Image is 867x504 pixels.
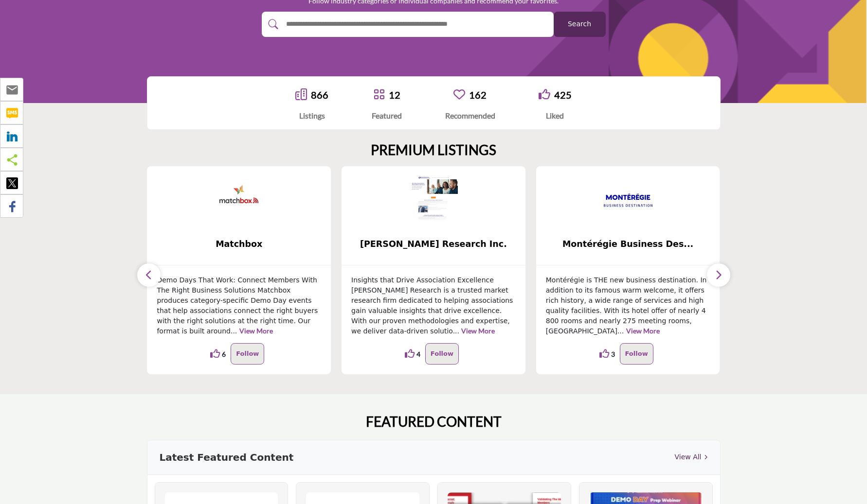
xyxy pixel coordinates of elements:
button: Follow [231,343,264,365]
a: View More [461,327,495,335]
button: Follow [620,343,653,365]
span: Montérégie Business Des... [551,238,705,250]
span: 3 [611,349,615,359]
b: Montérégie Business Destination [551,231,705,257]
p: Follow [625,348,648,360]
h2: FEATURED CONTENT [366,414,502,430]
span: 4 [416,349,420,359]
img: Bramm Research Inc. [409,176,458,225]
a: 866 [311,89,328,101]
i: Go to Liked [539,88,550,100]
img: Matchbox [215,176,263,225]
h3: Latest Featured Content [160,450,294,465]
span: ... [231,327,237,335]
img: Montérégie Business Destination [604,176,652,225]
div: Featured [372,110,402,122]
span: [PERSON_NAME] Research Inc. [356,238,511,250]
span: ... [617,327,624,335]
p: Follow [431,348,453,360]
a: View More [626,327,660,335]
span: Matchbox [162,238,316,250]
a: 425 [554,89,572,101]
div: Listings [295,110,328,122]
span: ... [453,327,459,335]
a: Go to Featured [373,88,385,102]
p: Follow [236,348,259,360]
a: [PERSON_NAME] Research Inc. [342,231,525,257]
div: Liked [539,110,572,122]
p: Insights that Drive Association Excellence [PERSON_NAME] Research is a trusted market research fi... [351,275,516,336]
button: Follow [425,343,459,365]
h2: PREMIUM LISTINGS [371,142,496,158]
p: Demo Days That Work: Connect Members With The Right Business Solutions Matchbox produces category... [157,275,321,336]
a: View All [674,452,707,462]
div: Recommended [445,110,495,122]
a: View More [239,327,273,335]
a: 12 [389,89,400,101]
b: Bramm Research Inc. [356,231,511,257]
span: 6 [222,349,226,359]
span: Search [568,19,591,29]
button: Search [554,12,606,37]
a: Matchbox [147,231,331,257]
p: Montérégie is THE new business destination. In addition to its famous warm welcome, it offers ric... [546,275,710,336]
a: Go to Recommended [453,88,465,102]
a: Montérégie Business Des... [536,231,720,257]
b: Matchbox [162,231,316,257]
a: 162 [469,89,487,101]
